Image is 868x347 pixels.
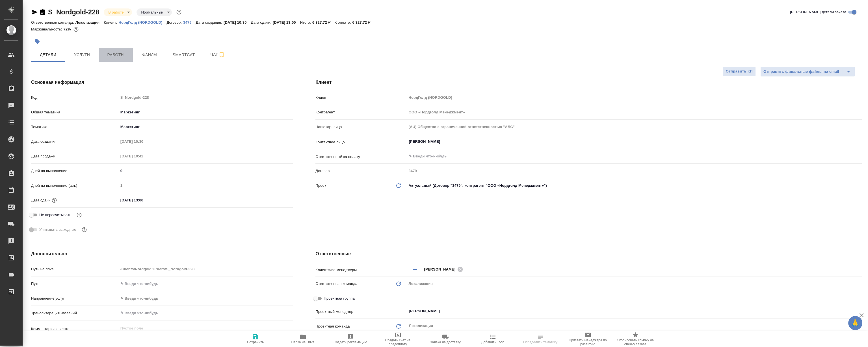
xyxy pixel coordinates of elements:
[406,279,862,289] div: Локализация
[139,10,165,15] button: Нормальный
[31,79,293,86] h4: Основная информация
[118,137,168,146] input: Пустое поле
[763,69,839,75] span: Отправить финальные файлы на email
[118,181,293,190] input: Пустое поле
[31,296,118,301] p: Направление услуг
[72,26,80,33] button: 1494.00 RUB;
[408,153,841,160] input: ✎ Введи что-нибудь
[723,67,756,76] button: Отправить КП
[31,35,44,48] button: Добавить тэг
[31,251,293,257] h4: Дополнительно
[204,51,231,58] span: Чат
[51,197,58,204] button: Если добавить услуги и заполнить их объемом, то дата рассчитается автоматически
[315,281,357,287] p: Ответственная команда
[102,51,129,58] span: Работы
[183,20,196,25] a: 3479
[104,8,132,16] div: В работе
[81,226,88,233] button: Выбери, если сб и вс нужно считать рабочими днями для выполнения заказа.
[315,251,862,257] h4: Ответственные
[119,20,167,25] a: НордГолд (NORDGOLD)
[31,27,63,31] p: Маржинальность:
[335,20,352,25] p: К оплате:
[312,20,335,25] p: 6 327,72 ₽
[406,181,862,190] div: Актуальный (Договор "3479", контрагент "ООО «Нордголд Менеджмент»")
[34,51,62,58] span: Детали
[118,280,293,288] input: ✎ Введи что-нибудь
[224,20,251,25] p: [DATE] 10:30
[31,168,118,174] p: Дней на выполнение
[31,266,118,272] p: Путь на drive
[31,310,118,316] p: Транслитерация названий
[291,340,315,344] span: Папка на Drive
[850,317,860,329] span: 🙏
[196,20,224,25] p: Дата создания:
[39,212,71,218] span: Не пересчитывать
[300,20,312,25] p: Итого:
[859,269,860,270] button: Open
[859,141,860,142] button: Open
[760,67,842,77] button: Отправить финальные файлы на email
[334,340,367,344] span: Создать рекламацию
[31,95,118,100] p: Код
[31,139,118,144] p: Дата создания
[118,196,168,204] input: ✎ Введи что-нибудь
[39,9,46,16] button: Скопировать ссылку
[315,79,862,86] h4: Клиент
[406,108,862,116] input: Пустое поле
[118,107,293,117] div: Маркетинг
[31,9,38,16] button: Скопировать ссылку для ЯМессенджера
[31,183,118,188] p: Дней на выполнение (авт.)
[247,340,264,344] span: Сохранить
[324,296,354,301] span: Проектная группа
[568,338,608,346] span: Призвать менеджера по развитию
[859,156,860,157] button: Open
[31,124,118,130] p: Тематика
[218,51,225,58] svg: Подписаться
[374,331,422,347] button: Создать счет на предоплату
[183,20,196,25] p: 3479
[327,331,374,347] button: Создать рекламацию
[315,168,406,174] p: Договор
[31,109,118,115] p: Общая тематика
[68,51,96,58] span: Услуги
[517,331,564,347] button: Определить тематику
[406,167,862,175] input: Пустое поле
[615,338,656,346] span: Скопировать ссылку на оценку заказа
[251,20,273,25] p: Дата сдачи:
[726,68,753,75] span: Отправить КП
[118,122,293,132] div: Маркетинг
[315,183,328,188] p: Проект
[63,27,72,31] p: 72%
[424,266,465,273] div: [PERSON_NAME]
[481,340,504,344] span: Добавить Todo
[406,93,862,102] input: Пустое поле
[120,296,286,301] div: ✎ Введи что-нибудь
[848,316,862,330] button: 🙏
[75,20,104,25] p: Локализация
[31,281,118,287] p: Путь
[118,265,293,273] input: Пустое поле
[118,309,293,317] input: ✎ Введи что-нибудь
[118,294,293,303] div: ✎ Введи что-нибудь
[422,331,469,347] button: Заявка на доставку
[523,340,557,344] span: Определить тематику
[118,152,168,160] input: Пустое поле
[104,20,118,25] p: Клиент:
[75,211,83,219] button: Включи, если не хочешь, чтобы указанная дата сдачи изменилась после переставления заказа в 'Подтв...
[118,167,293,175] input: ✎ Введи что-нибудь
[31,153,118,159] p: Дата продажи
[315,267,406,273] p: Клиентские менеджеры
[118,93,293,102] input: Пустое поле
[406,123,862,131] input: Пустое поле
[273,20,300,25] p: [DATE] 13:00
[137,8,172,16] div: В работе
[564,331,612,347] button: Призвать менеджера по развитию
[859,311,860,312] button: Open
[315,324,350,329] p: Проектная команда
[469,331,517,347] button: Добавить Todo
[315,309,406,315] p: Проектный менеджер
[315,154,406,160] p: Ответственный за оплату
[790,9,846,15] span: [PERSON_NAME] детали заказа
[378,338,418,346] span: Создать счет на предоплату
[612,331,659,347] button: Скопировать ссылку на оценку заказа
